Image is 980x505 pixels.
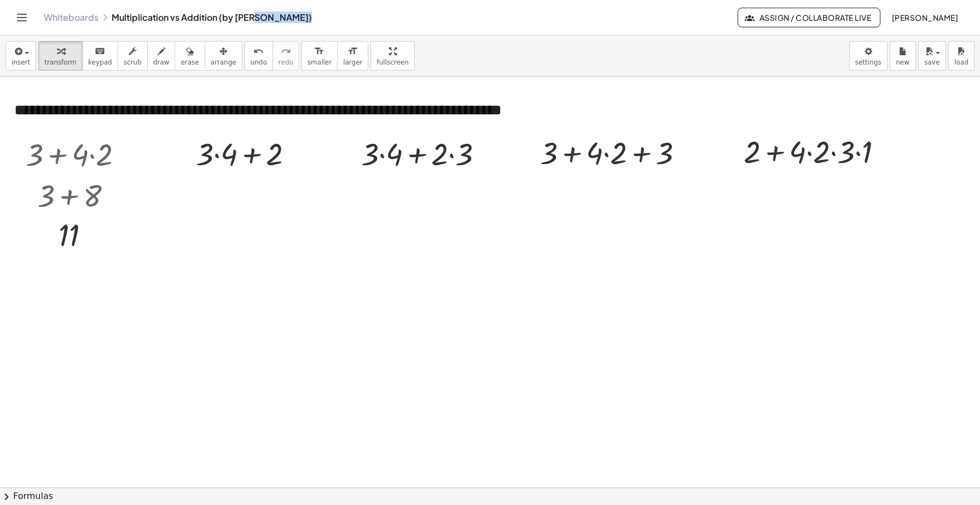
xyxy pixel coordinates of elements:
[88,59,112,66] span: keypad
[175,41,205,71] button: erase
[44,12,98,23] a: Whiteboards
[738,8,880,27] button: Assign / Collaborate Live
[376,59,408,66] span: fullscreen
[147,41,176,71] button: draw
[251,59,267,66] span: undo
[747,13,871,22] span: Assign / Collaborate Live
[11,59,30,66] span: insert
[849,41,888,71] button: settings
[82,41,118,71] button: keyboardkeypad
[245,41,273,71] button: undoundo
[44,59,77,66] span: transform
[279,59,293,66] span: redo
[924,59,940,66] span: save
[855,59,882,66] span: settings
[301,41,338,71] button: format_sizesmaller
[181,59,199,66] span: erase
[124,59,142,66] span: scrub
[883,8,967,27] button: [PERSON_NAME]
[153,59,170,66] span: draw
[205,41,242,71] button: arrange
[370,41,414,71] button: fullscreen
[347,45,358,58] i: format_size
[918,41,946,71] button: save
[314,45,324,58] i: format_size
[343,59,362,66] span: larger
[896,59,909,66] span: new
[308,59,332,66] span: smaller
[253,45,264,58] i: undo
[272,41,299,71] button: redoredo
[95,45,105,58] i: keyboard
[954,59,969,66] span: load
[13,9,31,26] button: Toggle navigation
[281,45,291,58] i: redo
[5,41,36,71] button: insert
[118,41,148,71] button: scrub
[211,59,236,66] span: arrange
[891,13,958,22] span: [PERSON_NAME]
[38,41,83,71] button: transform
[337,41,368,71] button: format_sizelarger
[890,41,916,71] button: new
[948,41,975,71] button: load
